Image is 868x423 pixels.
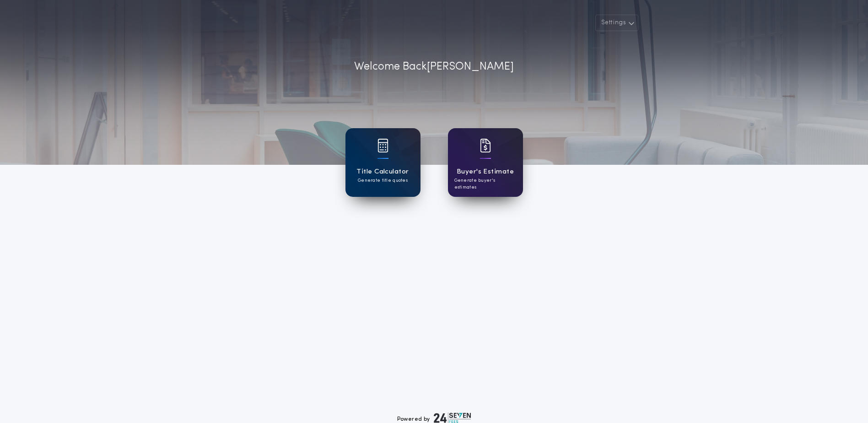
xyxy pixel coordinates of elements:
[345,128,421,197] a: card iconTitle CalculatorGenerate title quotes
[356,167,409,177] h1: Title Calculator
[358,177,408,184] p: Generate title quotes
[448,128,523,197] a: card iconBuyer's EstimateGenerate buyer's estimates
[595,15,638,31] button: Settings
[480,139,491,152] img: card icon
[354,59,514,75] p: Welcome Back [PERSON_NAME]
[454,177,517,191] p: Generate buyer's estimates
[457,167,514,177] h1: Buyer's Estimate
[377,139,388,152] img: card icon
